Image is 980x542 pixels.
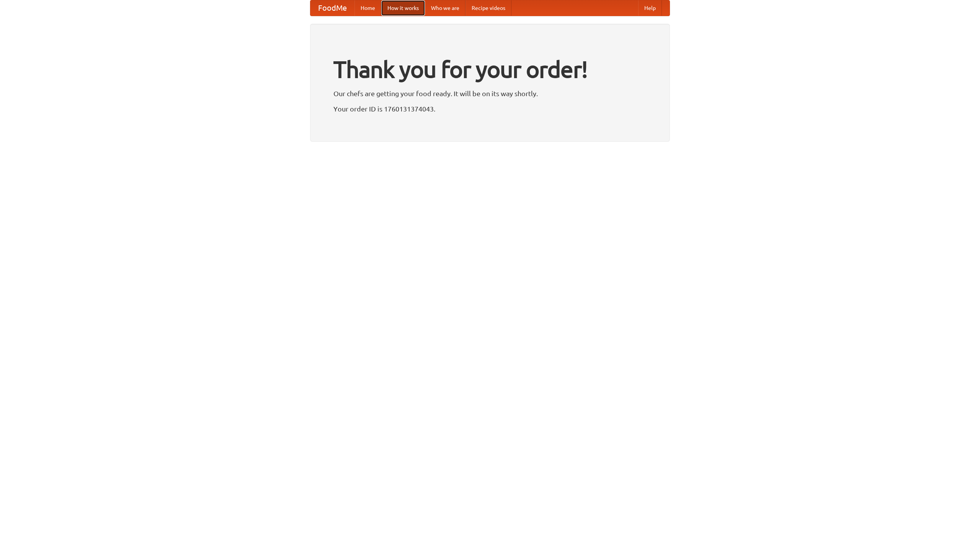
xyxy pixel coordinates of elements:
[333,88,647,99] p: Our chefs are getting your food ready. It will be on its way shortly.
[333,51,647,88] h1: Thank you for your order!
[333,103,647,115] p: Your order ID is 1760131374043.
[354,0,381,16] a: Home
[425,0,465,16] a: Who we are
[638,0,662,16] a: Help
[465,0,511,16] a: Recipe videos
[310,0,354,16] a: FoodMe
[381,0,425,16] a: How it works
